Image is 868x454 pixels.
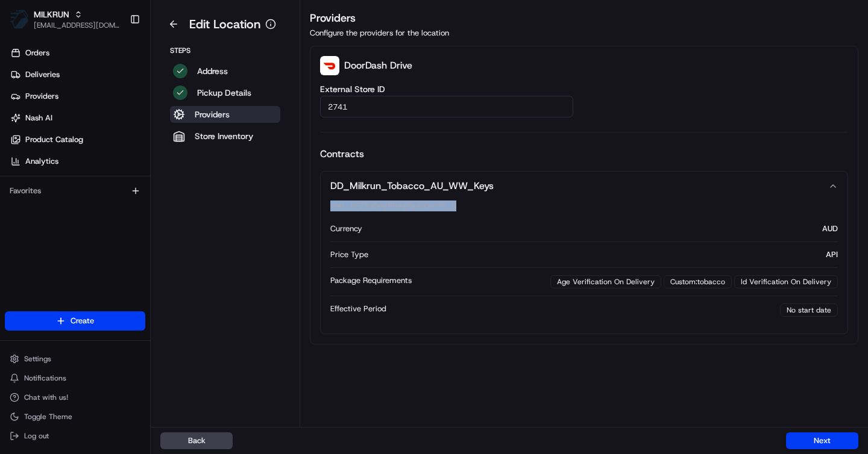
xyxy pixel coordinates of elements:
img: gabe [12,208,31,227]
p: Welcome 👋 [12,48,219,67]
span: Knowledge Base [24,269,92,281]
p: Pickup Details [197,87,251,99]
div: Currency [330,223,822,234]
button: Settings [5,350,145,367]
div: Price Type [330,249,826,260]
div: Age Verification On Delivery [550,275,661,288]
button: Log out [5,428,145,444]
h4: Contracts [320,147,848,161]
div: Favorites [5,181,145,201]
p: Configure the providers for the location [310,28,858,39]
button: [EMAIL_ADDRESS][DOMAIN_NAME] [34,20,120,30]
img: 1736555255976-a54dd68f-1ca7-489b-9aae-adbdc363a1c4 [12,115,34,137]
p: Providers [195,108,230,120]
button: Toggle Theme [5,408,145,425]
button: Pickup Details [170,84,280,101]
img: Masood Aslam [12,175,31,194]
p: Store Inventory [195,130,253,142]
a: Nash AI [5,108,150,128]
button: DD_Milkrun_Tobacco_AU_WW_Keys [321,172,848,201]
p: DoorDash Drive [344,58,412,73]
button: MILKRUN [34,8,69,20]
div: Start new chat [54,115,198,127]
a: Powered byPylon [85,298,146,308]
span: • [58,219,62,229]
p: Address [197,65,228,77]
div: Past conversations [12,157,81,166]
div: 💻 [102,270,112,280]
a: 📗Knowledge Base [7,264,97,286]
div: Custom:tobacco [664,275,732,288]
span: • [100,187,104,196]
button: Start new chat [205,119,219,133]
span: [DATE] [64,219,89,229]
span: Orders [25,48,49,58]
span: [DATE] [107,187,131,196]
span: Chat with us! [24,393,68,402]
span: Nash AI [25,113,52,123]
button: Providers [170,106,280,123]
button: Back [160,432,233,449]
span: Toggle Theme [24,412,72,421]
a: Orders [5,43,150,63]
span: Analytics [25,156,58,167]
span: Notifications [24,373,66,383]
span: Settings [24,354,51,364]
div: Effective Period [330,303,780,314]
div: API [826,249,838,260]
div: We're available if you need us! [54,127,166,137]
span: Log out [24,431,49,441]
img: 1736555255976-a54dd68f-1ca7-489b-9aae-adbdc363a1c4 [24,187,34,197]
a: 💻API Documentation [97,264,198,286]
span: [PERSON_NAME] [37,187,98,196]
p: cntr_AFZ3dDAyfRtAgSpHZtyPjY_5 [330,201,838,211]
img: MILKRUN [10,10,29,29]
span: gabe [37,219,55,229]
span: Product Catalog [25,134,83,145]
div: DD_Milkrun_Tobacco_AU_WW_Keys [321,201,848,334]
span: Deliveries [25,69,60,80]
div: AUD [822,223,838,234]
a: Analytics [5,152,150,171]
span: Providers [25,91,58,102]
button: MILKRUNMILKRUN[EMAIL_ADDRESS][DOMAIN_NAME] [5,5,125,34]
img: 4281594248423_2fcf9dad9f2a874258b8_72.png [25,115,47,137]
a: Deliveries [5,65,150,84]
button: Create [5,311,145,331]
label: External Store ID [320,85,848,93]
img: Nash [12,12,36,36]
span: Create [71,316,94,326]
div: No start date [780,303,838,317]
img: doordash_logo_v2.png [320,56,339,75]
p: Steps [170,46,280,55]
a: Providers [5,87,150,106]
button: Store Inventory [170,128,280,145]
div: Id Verification On Delivery [734,275,838,288]
h1: Edit Location [189,16,260,33]
button: Notifications [5,370,145,387]
h3: Providers [310,10,858,26]
div: Package Requirements [330,275,550,286]
button: Next [786,432,858,449]
div: 📗 [12,270,22,280]
span: API Documentation [114,269,193,281]
button: Chat with us! [5,389,145,406]
button: Address [170,63,280,79]
a: Product Catalog [5,130,150,149]
button: See all [187,154,219,169]
span: Pylon [120,299,146,308]
input: Clear [31,78,199,90]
